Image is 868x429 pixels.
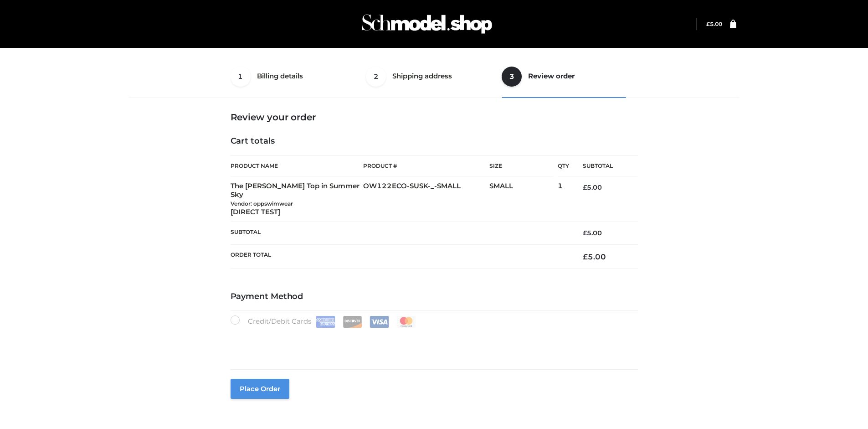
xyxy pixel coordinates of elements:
h4: Cart totals [231,136,638,146]
span: £ [706,21,710,27]
span: £ [583,252,588,261]
a: £5.00 [706,21,722,27]
bdi: 5.00 [583,183,602,191]
th: Qty [558,155,569,176]
td: OW122ECO-SUSK-_-SMALL [363,176,489,222]
bdi: 5.00 [706,21,722,27]
th: Subtotal [231,222,570,244]
small: Vendor: oppswimwear [231,200,293,207]
bdi: 5.00 [583,252,606,261]
img: Schmodel Admin 964 [359,6,495,42]
img: Discover [343,316,362,328]
th: Product # [363,155,489,176]
h3: Review your order [231,112,638,123]
th: Product Name [231,155,364,176]
th: Subtotal [569,156,637,176]
th: Size [489,156,553,176]
img: Mastercard [396,316,416,328]
img: Amex [316,316,335,328]
td: 1 [558,176,569,222]
span: £ [583,183,587,191]
span: £ [583,229,587,237]
h4: Payment Method [231,292,638,302]
img: Visa [370,316,389,328]
td: The [PERSON_NAME] Top in Summer Sky [DIRECT TEST] [231,176,364,222]
bdi: 5.00 [583,229,602,237]
td: SMALL [489,176,558,222]
button: Place order [231,379,289,399]
iframe: Secure payment input frame [229,326,636,359]
th: Order Total [231,244,570,269]
label: Credit/Debit Cards [231,315,417,328]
